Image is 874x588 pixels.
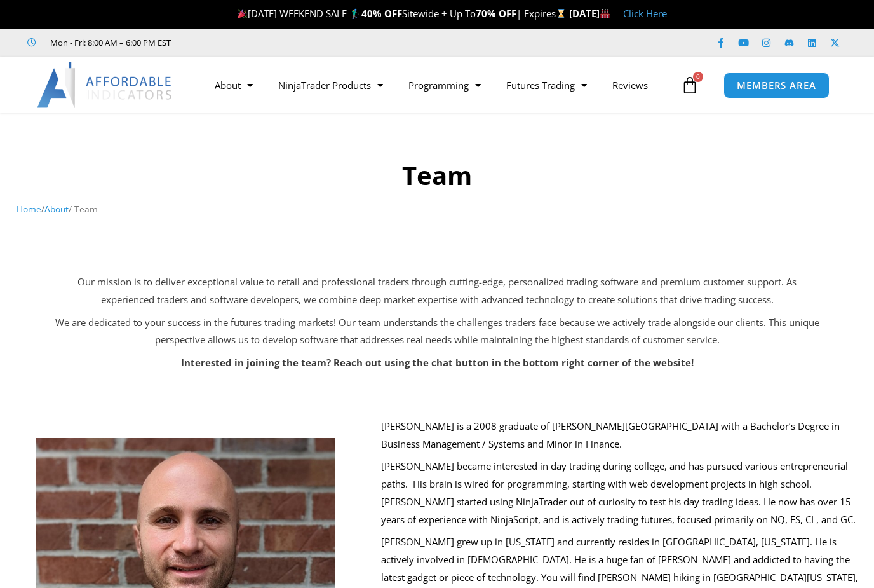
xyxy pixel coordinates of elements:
p: [PERSON_NAME] is a 2008 graduate of [PERSON_NAME][GEOGRAPHIC_DATA] with a Bachelor’s Degree in Bu... [381,418,864,453]
a: 0 [662,67,718,104]
iframe: Customer reviews powered by Trustpilot [189,36,379,49]
nav: Breadcrumb [17,201,858,217]
a: Futures Trading [494,71,600,100]
a: MEMBERS AREA [723,72,830,99]
p: [PERSON_NAME] became interested in day trading during college, and has pursued various entreprene... [381,458,864,528]
img: LogoAI | Affordable Indicators – NinjaTrader [37,62,173,108]
strong: Interested in joining the team? Reach out using the chat button in the bottom right corner of the... [181,356,694,369]
h1: Team [17,158,858,193]
a: About [202,71,266,100]
strong: [DATE] [569,7,610,20]
a: NinjaTrader Products [266,71,396,100]
a: Home [17,203,41,215]
strong: 40% OFF [361,7,402,20]
strong: 70% OFF [476,7,516,20]
img: 🎉 [238,9,247,18]
img: 🏭 [600,9,610,18]
span: [DATE] WEEKEND SALE 🏌️‍♂️ Sitewide + Up To | Expires [234,7,569,20]
span: Mon - Fri: 8:00 AM – 6:00 PM EST [47,35,171,50]
a: Reviews [600,71,661,100]
a: Click Here [623,7,667,20]
span: 0 [693,72,703,82]
p: We are dedicated to your success in the futures trading markets! Our team understands the challen... [53,314,821,350]
a: About [44,203,69,215]
span: MEMBERS AREA [737,81,816,90]
nav: Menu [202,71,678,100]
p: Our mission is to deliver exceptional value to retail and professional traders through cutting-ed... [53,273,821,309]
img: ⌛ [556,9,566,18]
a: Programming [396,71,494,100]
